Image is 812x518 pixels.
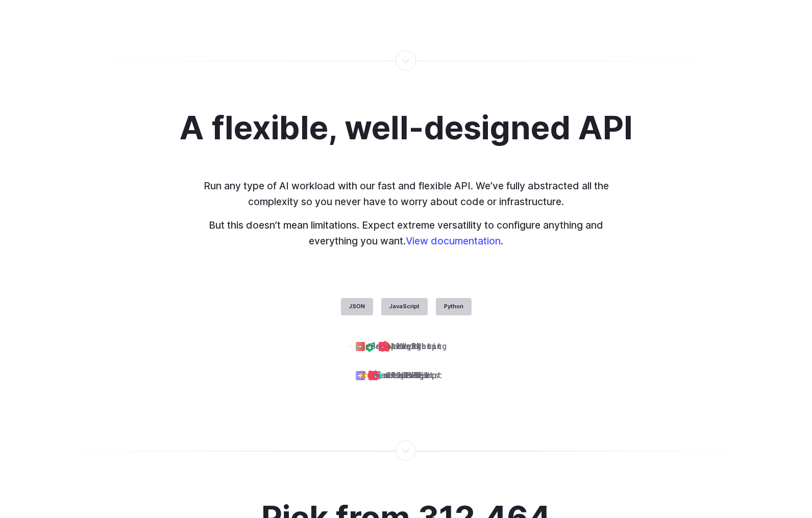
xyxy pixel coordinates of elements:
[436,298,472,315] label: Python
[194,178,619,209] p: Run any type of AI workload with our fast and flexible API. We’ve fully abstracted all the comple...
[381,298,428,315] label: JavaScript
[406,235,501,247] a: View documentation
[393,340,419,353] span: steps
[194,217,619,249] p: But this doesn’t mean limitations. Expect extreme versatility to configure anything and everythin...
[341,298,373,315] label: JSON
[180,110,633,145] h2: A flexible, well-designed API
[383,369,429,382] span: scheduler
